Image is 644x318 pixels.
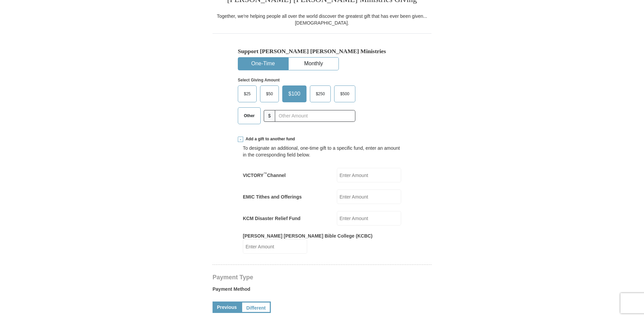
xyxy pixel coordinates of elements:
[238,48,406,55] h5: Support [PERSON_NAME] [PERSON_NAME] Ministries
[213,286,431,296] label: Payment Method
[264,110,275,122] span: $
[243,239,307,254] input: Enter Amount
[313,89,328,99] span: $250
[243,233,373,239] label: [PERSON_NAME] [PERSON_NAME] Bible College (KCBC)
[275,110,355,122] input: Other Amount
[337,168,401,182] input: Enter Amount
[241,302,271,313] a: Different
[238,58,288,70] button: One-Time
[243,215,300,222] label: KCM Disaster Relief Fund
[240,111,258,121] span: Other
[289,58,339,70] button: Monthly
[243,193,302,200] label: EMIC Tithes and Offerings
[213,13,431,26] div: Together, we're helping people all over the world discover the greatest gift that has ever been g...
[240,89,254,99] span: $25
[337,189,401,204] input: Enter Amount
[263,172,267,176] sup: ™
[243,145,401,158] div: To designate an additional, one-time gift to a specific fund, enter an amount in the correspondin...
[263,89,276,99] span: $50
[213,275,431,280] h4: Payment Type
[285,89,304,99] span: $100
[238,78,280,82] strong: Select Giving Amount
[243,136,295,142] span: Add a gift to another fund
[337,211,401,225] input: Enter Amount
[337,89,353,99] span: $500
[243,172,286,179] label: VICTORY Channel
[213,302,241,313] a: Previous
